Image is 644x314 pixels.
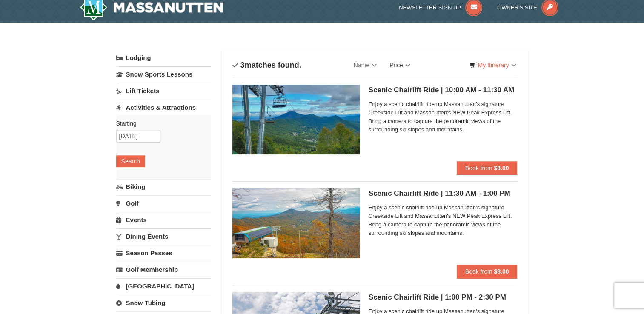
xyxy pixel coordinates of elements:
span: Enjoy a scenic chairlift ride up Massanutten’s signature Creekside Lift and Massanutten's NEW Pea... [369,203,518,237]
a: Golf Membership [116,262,211,277]
button: Book from $8.00 [457,265,518,278]
button: Search [116,155,145,167]
span: 3 [240,61,245,69]
h4: matches found. [232,61,301,69]
span: Newsletter Sign Up [399,4,461,11]
span: Book from [465,165,492,171]
a: Owner's Site [497,4,558,11]
a: Snow Sports Lessons [116,66,211,82]
a: Golf [116,195,211,211]
span: Enjoy a scenic chairlift ride up Massanutten’s signature Creekside Lift and Massanutten's NEW Pea... [369,100,518,134]
a: Lodging [116,50,211,66]
img: 24896431-13-a88f1aaf.jpg [232,188,360,258]
a: Name [347,57,383,74]
button: Book from $8.00 [457,161,518,175]
span: Owner's Site [497,4,537,11]
a: Events [116,212,211,228]
h5: Scenic Chairlift Ride | 1:00 PM - 2:30 PM [369,293,518,302]
a: My Itinerary [464,59,521,71]
a: [GEOGRAPHIC_DATA] [116,278,211,294]
a: Dining Events [116,228,211,244]
a: Newsletter Sign Up [399,4,482,11]
a: Price [383,57,417,74]
img: 24896431-1-a2e2611b.jpg [232,85,360,154]
a: Lift Tickets [116,83,211,99]
h5: Scenic Chairlift Ride | 10:00 AM - 11:30 AM [369,86,518,94]
a: Season Passes [116,245,211,261]
a: Snow Tubing [116,295,211,311]
strong: $8.00 [494,165,509,171]
a: Biking [116,179,211,194]
h5: Scenic Chairlift Ride | 11:30 AM - 1:00 PM [369,189,518,198]
label: Starting [116,119,205,128]
span: Book from [465,268,492,275]
a: Activities & Attractions [116,100,211,115]
strong: $8.00 [494,268,509,275]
